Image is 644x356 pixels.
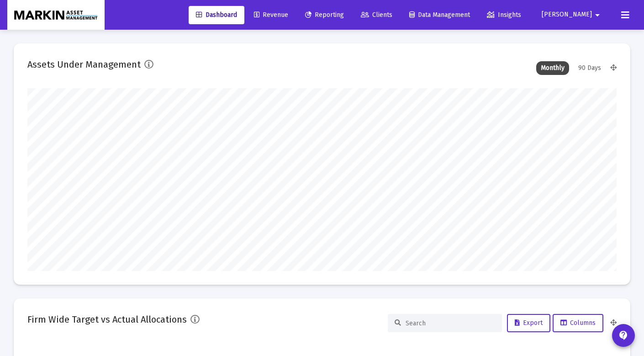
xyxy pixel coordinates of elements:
[402,6,477,24] a: Data Management
[553,314,603,332] button: Columns
[531,5,614,24] button: [PERSON_NAME]
[27,312,187,327] h2: Firm Wide Target vs Actual Allocations
[507,314,550,332] button: Export
[515,319,543,327] span: Export
[406,319,495,327] input: Search
[361,11,392,19] span: Clients
[247,6,296,24] a: Revenue
[487,11,521,19] span: Insights
[409,11,470,19] span: Data Management
[27,57,141,72] h2: Assets Under Management
[305,11,344,19] span: Reporting
[536,61,569,75] div: Monthly
[592,6,603,24] mat-icon: arrow_drop_down
[480,6,528,24] a: Insights
[560,319,596,327] span: Columns
[574,61,606,75] div: 90 Days
[298,6,351,24] a: Reporting
[189,6,244,24] a: Dashboard
[542,11,592,19] span: [PERSON_NAME]
[254,11,288,19] span: Revenue
[14,6,98,24] img: Dashboard
[196,11,237,19] span: Dashboard
[354,6,400,24] a: Clients
[618,330,629,341] mat-icon: contact_support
